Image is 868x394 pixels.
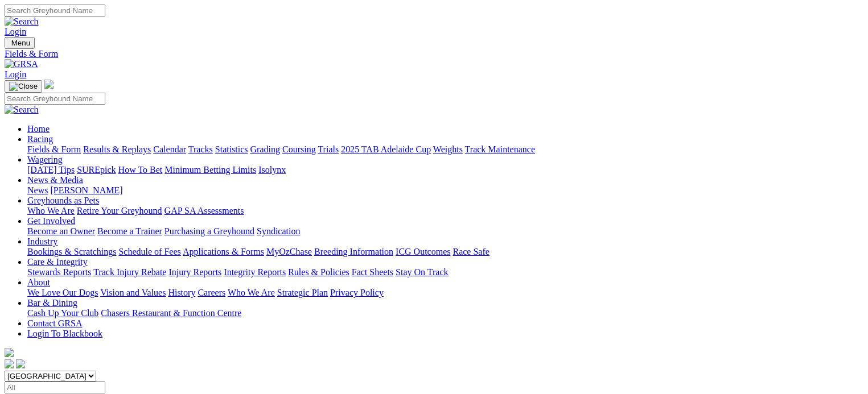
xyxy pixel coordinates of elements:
a: Login [5,27,26,36]
a: Industry [27,237,57,246]
a: Login [5,69,26,79]
a: Care & Integrity [27,257,88,267]
a: Fact Sheets [352,267,393,277]
a: Track Maintenance [465,144,535,154]
img: twitter.svg [16,359,25,368]
a: 2025 TAB Adelaide Cup [341,144,431,154]
button: Toggle navigation [5,37,35,49]
a: Results & Replays [83,144,151,154]
a: Stewards Reports [27,267,91,277]
a: Schedule of Fees [118,247,180,256]
a: Careers [198,288,225,297]
a: Privacy Policy [330,288,384,297]
div: Greyhounds as Pets [27,206,863,216]
a: Bar & Dining [27,298,77,308]
a: Bookings & Scratchings [27,247,116,256]
a: Become a Trainer [97,226,162,236]
span: Menu [11,39,30,47]
a: Injury Reports [168,267,221,277]
a: Fields & Form [5,49,863,59]
a: Cash Up Your Club [27,308,98,318]
a: Contact GRSA [27,318,82,328]
a: Breeding Information [314,247,393,256]
a: Who We Are [228,288,275,297]
a: Integrity Reports [224,267,286,277]
div: Care & Integrity [27,267,863,277]
div: Racing [27,144,863,155]
a: [PERSON_NAME] [50,185,122,195]
div: About [27,288,863,298]
a: [DATE] Tips [27,165,75,175]
div: Bar & Dining [27,308,863,318]
a: History [168,288,195,297]
a: GAP SA Assessments [164,206,244,215]
a: Trials [318,144,339,154]
div: Get Involved [27,226,863,237]
img: Close [9,82,38,91]
a: Vision and Values [100,288,166,297]
img: logo-grsa-white.png [5,348,14,357]
a: About [27,277,50,287]
img: facebook.svg [5,359,14,368]
img: logo-grsa-white.png [44,80,54,89]
div: Wagering [27,165,863,175]
a: Purchasing a Greyhound [164,226,254,236]
img: GRSA [5,59,38,69]
a: Stay On Track [396,267,448,277]
a: Race Safe [452,247,489,256]
a: News [27,185,48,195]
a: Isolynx [258,165,286,175]
a: Syndication [257,226,300,236]
a: Strategic Plan [277,288,328,297]
a: Who We Are [27,206,75,215]
a: Coursing [282,144,316,154]
a: Become an Owner [27,226,95,236]
a: Get Involved [27,216,75,226]
a: Grading [250,144,280,154]
div: Industry [27,247,863,257]
input: Select date [5,381,105,393]
a: Rules & Policies [288,267,349,277]
a: We Love Our Dogs [27,288,98,297]
a: MyOzChase [266,247,312,256]
a: Chasers Restaurant & Function Centre [101,308,241,318]
a: Minimum Betting Limits [164,165,256,175]
button: Toggle navigation [5,80,42,93]
a: How To Bet [118,165,163,175]
a: SUREpick [77,165,116,175]
a: News & Media [27,175,83,185]
a: Login To Blackbook [27,329,102,338]
a: Greyhounds as Pets [27,196,99,205]
a: Home [27,124,50,134]
a: Retire Your Greyhound [77,206,162,215]
input: Search [5,93,105,105]
img: Search [5,16,39,27]
img: Search [5,105,39,115]
a: Weights [433,144,463,154]
a: Racing [27,134,53,144]
a: Statistics [215,144,248,154]
a: ICG Outcomes [396,247,450,256]
input: Search [5,5,105,16]
a: Calendar [153,144,186,154]
a: Fields & Form [27,144,81,154]
a: Applications & Forms [183,247,264,256]
div: News & Media [27,185,863,196]
a: Tracks [188,144,213,154]
a: Wagering [27,155,63,164]
a: Track Injury Rebate [93,267,166,277]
